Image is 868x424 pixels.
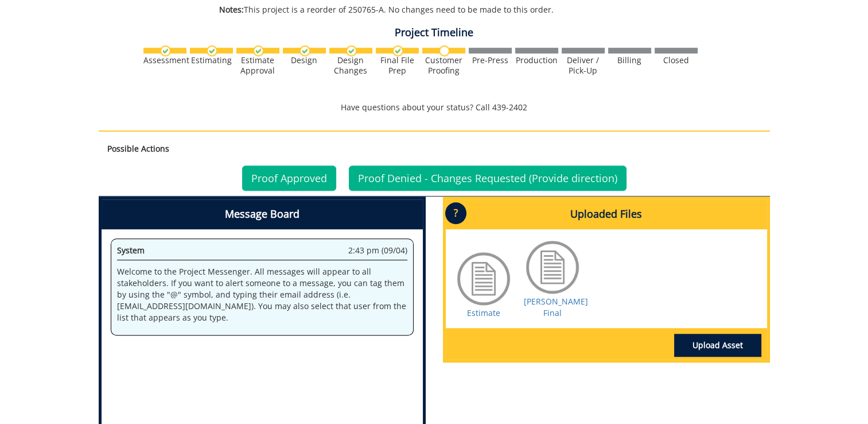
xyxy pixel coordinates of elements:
[236,55,279,76] div: Estimate Approval
[242,165,336,191] a: Proof Approved
[219,4,668,16] p: This project is a reorder of 250765-A. No changes need to be made to this order.
[253,45,264,56] img: checkmark
[117,266,407,323] p: Welcome to the Project Messenger. All messages will appear to all stakeholders. If you want to al...
[515,55,558,65] div: Production
[283,55,326,65] div: Design
[107,143,169,154] strong: Possible Actions
[348,245,407,256] span: 2:43 pm (09/04)
[99,102,770,113] p: Have questions about your status? Call 439-2402
[299,45,310,56] img: checkmark
[674,334,761,357] a: Upload Asset
[376,55,419,76] div: Final File Prep
[207,45,217,56] img: checkmark
[469,55,512,65] div: Pre-Press
[219,4,244,15] span: Notes:
[524,296,588,318] a: [PERSON_NAME] Final
[143,55,186,65] div: Assessment
[346,45,357,56] img: checkmark
[422,55,465,76] div: Customer Proofing
[467,307,500,318] a: Estimate
[608,55,651,65] div: Billing
[446,199,767,229] h4: Uploaded Files
[102,199,423,229] h4: Message Board
[329,55,372,76] div: Design Changes
[392,45,403,56] img: checkmark
[439,45,450,56] img: no
[99,27,770,38] h4: Project Timeline
[655,55,698,65] div: Closed
[349,165,626,191] a: Proof Denied - Changes Requested (Provide direction)
[445,202,466,224] p: ?
[190,55,233,65] div: Estimating
[562,55,605,76] div: Deliver / Pick-Up
[160,45,171,56] img: checkmark
[117,245,145,256] span: System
